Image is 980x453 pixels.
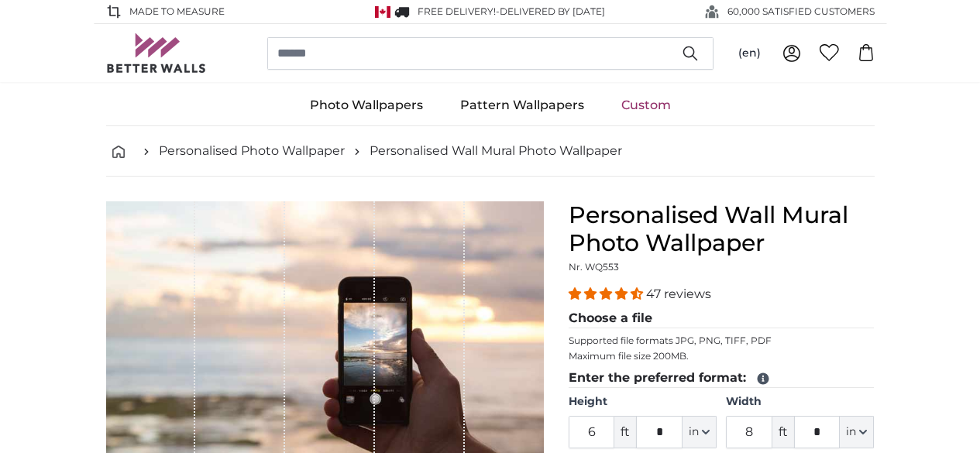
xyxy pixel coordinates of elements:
[569,309,875,328] legend: Choose a file
[569,350,875,362] p: Maximum file size 200MB.
[726,39,773,67] button: (en)
[603,85,689,125] a: Custom
[442,85,603,125] a: Pattern Wallpapers
[727,5,875,19] span: 60,000 SATISFIED CUSTOMERS
[500,5,605,17] span: Delivered by [DATE]
[683,416,717,448] button: in
[106,126,875,177] nav: breadcrumbs
[375,6,390,18] img: Canada
[496,5,605,17] span: -
[569,261,619,273] span: Nr. WQ553
[106,33,207,73] img: Betterwalls
[291,85,442,125] a: Photo Wallpapers
[840,416,874,448] button: in
[772,416,794,448] span: ft
[726,394,874,410] label: Width
[689,424,699,440] span: in
[129,5,225,19] span: Made to Measure
[614,416,636,448] span: ft
[569,369,875,388] legend: Enter the preferred format:
[569,201,875,257] h1: Personalised Wall Mural Photo Wallpaper
[370,142,622,160] a: Personalised Wall Mural Photo Wallpaper
[569,287,646,301] span: 4.38 stars
[846,424,856,440] span: in
[646,287,711,301] span: 47 reviews
[569,335,875,347] p: Supported file formats JPG, PNG, TIFF, PDF
[569,394,717,410] label: Height
[418,5,496,17] span: FREE delivery!
[159,142,345,160] a: Personalised Photo Wallpaper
